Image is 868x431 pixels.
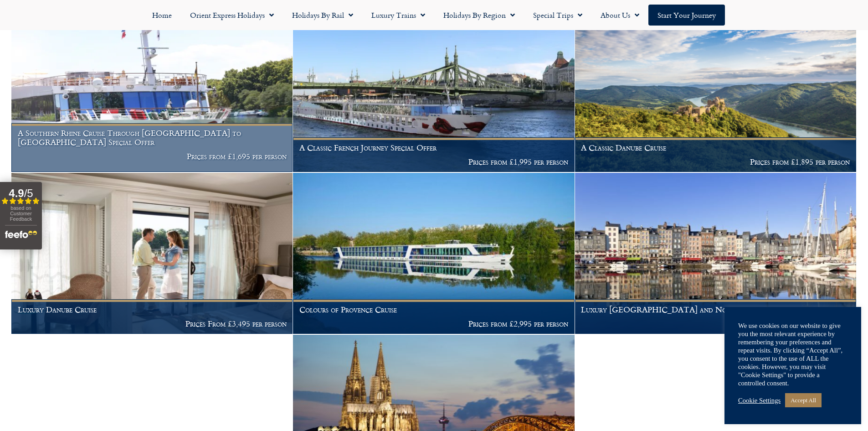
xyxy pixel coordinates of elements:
[738,322,847,387] div: We use cookies on our website to give you the most relevant experience by remembering your prefer...
[143,5,181,26] a: Home
[362,5,434,26] a: Luxury Trains
[785,393,822,407] a: Accept All
[575,11,857,172] a: A Classic Danube Cruise Prices from £1,895 per person
[18,129,287,146] h1: A Southern Rhine Cruise Through [GEOGRAPHIC_DATA] to [GEOGRAPHIC_DATA] Special Offer
[581,319,850,328] p: Prices from £2,995 per person
[293,11,575,172] a: A Classic French Journey Special Offer Prices from £1,995 per person
[575,173,857,334] a: Luxury [GEOGRAPHIC_DATA] and Normandy Cruise Prices from £2,995 per person
[581,305,850,314] h1: Luxury [GEOGRAPHIC_DATA] and Normandy Cruise
[738,396,781,405] a: Cookie Settings
[299,157,568,166] p: Prices from £1,995 per person
[299,319,568,328] p: Prices from £2,995 per person
[293,173,575,334] a: Colours of Provence Cruise Prices from £2,995 per person
[524,5,591,26] a: Special Trips
[11,173,293,334] a: Luxury Danube Cruise Prices From £3,495 per person
[283,5,362,26] a: Holidays by Rail
[18,305,287,314] h1: Luxury Danube Cruise
[18,152,287,161] p: Prices from £1,695 per person
[648,5,725,26] a: Start your Journey
[434,5,524,26] a: Holidays by Region
[299,305,568,314] h1: Colours of Provence Cruise
[299,143,568,152] h1: A Classic French Journey Special Offer
[591,5,648,26] a: About Us
[11,11,293,172] a: A Southern Rhine Cruise Through [GEOGRAPHIC_DATA] to [GEOGRAPHIC_DATA] Special Offer Prices from ...
[18,319,287,328] p: Prices From £3,495 per person
[581,143,850,152] h1: A Classic Danube Cruise
[581,157,850,166] p: Prices from £1,895 per person
[181,5,283,26] a: Orient Express Holidays
[5,5,863,26] nav: Menu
